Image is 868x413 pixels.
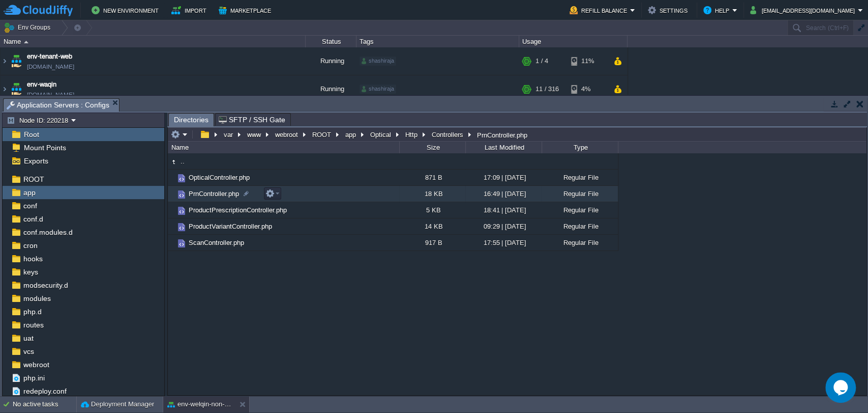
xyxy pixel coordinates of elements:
[168,218,176,234] img: AMDAwAAAACH5BAEAAAAALAAAAAABAAEAAAICRAEAOw==
[187,173,251,182] a: OpticalController.php
[9,75,23,103] img: AMDAwAAAACH5BAEAAAAALAAAAAABAAEAAAICRAEAOw==
[404,130,420,139] button: Http
[21,320,45,329] a: routes
[360,85,396,94] div: shashiraja
[535,75,559,103] div: 11 / 316
[542,202,618,218] div: Regular File
[465,235,542,251] div: 17:55 | [DATE]
[360,57,396,66] div: shashiraja
[430,130,466,139] button: Controllers
[174,114,208,126] span: Directories
[21,188,37,197] span: app
[520,36,627,47] div: Usage
[13,396,76,412] div: No active tasks
[168,202,176,218] img: AMDAwAAAACH5BAEAAAAALAAAAAABAAEAAAICRAEAOw==
[7,99,109,112] span: Application Servers : Configs
[168,186,176,202] img: AMDAwAAAACH5BAEAAAAALAAAAAABAAEAAAICRAEAOw==
[542,170,618,185] div: Regular File
[570,4,630,16] button: Refill Balance
[648,4,691,16] button: Settings
[22,130,41,139] a: Root
[27,79,56,90] span: env-waqin
[465,186,542,202] div: 16:49 | [DATE]
[542,235,618,251] div: Regular File
[21,228,74,237] a: conf.modules.d
[27,51,72,62] a: env-tenant-web
[542,186,618,202] div: Regular File
[369,130,394,139] button: Optical
[168,170,176,185] img: AMDAwAAAACH5BAEAAAAALAAAAAABAAEAAAICRAEAOw==
[400,142,465,153] div: Size
[176,205,187,216] img: AMDAwAAAACH5BAEAAAAALAAAAAABAAEAAAICRAEAOw==
[399,218,465,234] div: 14 KB
[168,156,179,168] img: AMDAwAAAACH5BAEAAAAALAAAAAABAAEAAAICRAEAOw==
[176,222,187,233] img: AMDAwAAAACH5BAEAAAAALAAAAAABAAEAAAICRAEAOw==
[187,189,241,198] span: PrnController.php
[1,47,9,75] img: AMDAwAAAACH5BAEAAAAALAAAAAABAAEAAAICRAEAOw==
[179,157,186,166] span: ..
[21,294,52,303] a: modules
[465,170,542,185] div: 17:09 | [DATE]
[21,373,46,382] a: php.ini
[4,20,54,35] button: Env Groups
[21,214,45,224] a: conf.d
[187,238,246,247] a: ScanController.php
[399,235,465,251] div: 917 B
[1,36,305,47] div: Name
[27,90,74,100] a: [DOMAIN_NAME]
[21,334,35,343] span: uat
[171,4,209,16] button: Import
[306,75,356,103] div: Running
[466,142,542,153] div: Last Modified
[27,62,74,72] a: [DOMAIN_NAME]
[168,235,176,251] img: AMDAwAAAACH5BAEAAAAALAAAAAABAAEAAAICRAEAOw==
[399,202,465,218] div: 5 KB
[24,41,28,43] img: AMDAwAAAACH5BAEAAAAALAAAAAABAAEAAAICRAEAOw==
[311,130,334,139] button: ROOT
[22,156,50,166] a: Exports
[187,222,274,231] a: ProductVariantController.php
[81,399,154,409] button: Deployment Manager
[187,206,288,214] a: ProductPrescriptionController.php
[169,142,399,153] div: Name
[357,36,519,47] div: Tags
[535,47,548,75] div: 1 / 4
[222,130,235,139] button: var
[465,218,542,234] div: 09:29 | [DATE]
[246,130,263,139] button: www
[21,175,46,184] a: ROOT
[21,267,40,277] span: keys
[21,347,36,356] a: vcs
[92,4,162,16] button: New Environment
[399,170,465,185] div: 871 B
[21,281,70,290] span: modsecurity.d
[167,399,231,409] button: env-welqin-non-prod
[306,47,356,75] div: Running
[9,47,23,75] img: AMDAwAAAACH5BAEAAAAALAAAAAABAAEAAAICRAEAOw==
[21,387,68,396] a: redeploy.conf
[344,130,358,139] button: app
[22,143,68,152] a: Mount Points
[21,241,39,250] a: cron
[542,218,618,234] div: Regular File
[176,173,187,184] img: AMDAwAAAACH5BAEAAAAALAAAAAABAAEAAAICRAEAOw==
[21,307,43,316] a: php.d
[4,4,73,17] img: CloudJiffy
[219,4,274,16] button: Marketplace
